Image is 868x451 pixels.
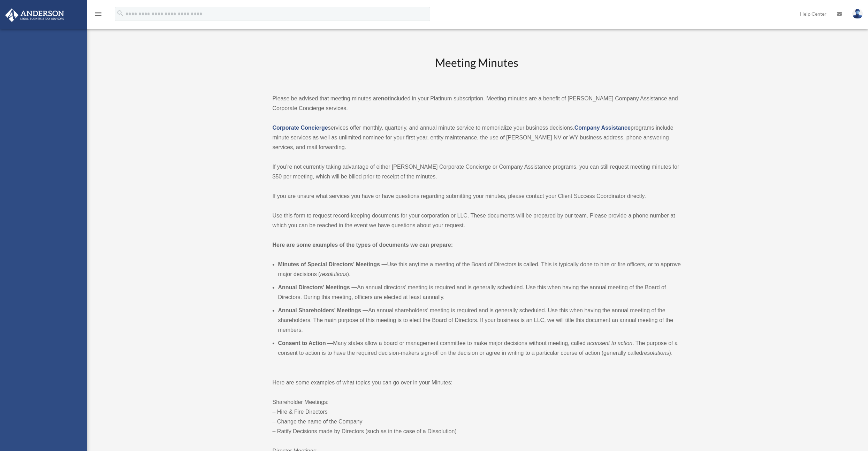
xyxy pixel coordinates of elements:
[278,283,681,302] li: An annual directors’ meeting is required and is generally scheduled. Use this when having the ann...
[574,125,631,131] a: Company Assistance
[618,340,633,346] em: action
[116,9,124,17] i: search
[273,94,681,113] p: Please be advised that meeting minutes are included in your Platinum subscription. Meeting minute...
[278,306,681,335] li: An annual shareholders’ meeting is required and is generally scheduled. Use this when having the ...
[273,123,681,152] p: services offer monthly, quarterly, and annual minute service to memorialize your business decisio...
[273,211,681,230] p: Use this form to request record-keeping documents for your corporation or LLC. These documents wi...
[381,95,390,101] strong: not
[94,10,102,18] i: menu
[278,338,681,358] li: Many states allow a board or management committee to make major decisions without meeting, called...
[278,260,681,279] li: Use this anytime a meeting of the Board of Directors is called. This is typically done to hire or...
[278,340,333,346] b: Consent to Action —
[278,284,357,290] b: Annual Directors’ Meetings —
[320,271,347,277] em: resolutions
[273,55,681,84] h2: Meeting Minutes
[273,242,453,248] strong: Here are some examples of the types of documents we can prepare:
[278,307,368,313] b: Annual Shareholders’ Meetings —
[642,350,669,356] em: resolutions
[273,378,681,388] p: Here are some examples of what topics you can go over in your Minutes:
[3,8,66,22] img: Anderson Advisors Platinum Portal
[278,261,387,267] b: Minutes of Special Directors’ Meetings —
[273,191,681,201] p: If you are unsure what services you have or have questions regarding submitting your minutes, ple...
[273,125,328,131] a: Corporate Concierge
[273,162,681,182] p: If you’re not currently taking advantage of either [PERSON_NAME] Corporate Concierge or Company A...
[852,9,863,19] img: User Pic
[94,12,102,18] a: menu
[590,340,616,346] em: consent to
[273,397,681,436] p: Shareholder Meetings: – Hire & Fire Directors – Change the name of the Company – Ratify Decisions...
